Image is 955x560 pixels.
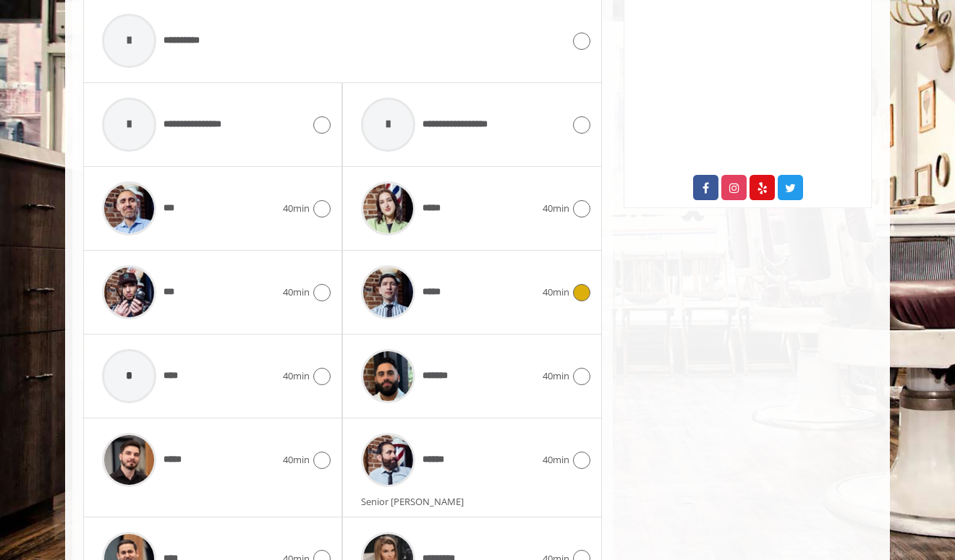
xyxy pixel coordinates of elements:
[283,452,310,468] span: 40min
[543,201,569,216] span: 40min
[543,369,569,384] span: 40min
[283,201,310,216] span: 40min
[283,285,310,300] span: 40min
[543,452,569,468] span: 40min
[361,495,471,508] span: Senior [PERSON_NAME]
[543,285,569,300] span: 40min
[283,369,310,384] span: 40min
